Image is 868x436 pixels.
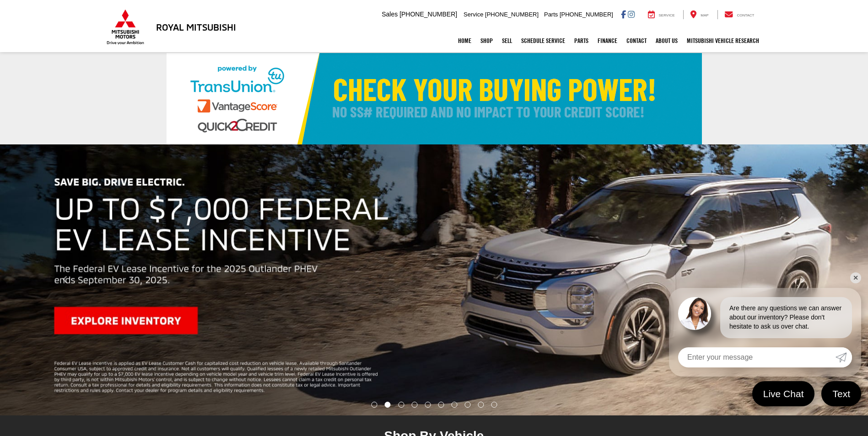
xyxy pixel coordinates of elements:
li: Go to slide number 7. [451,402,457,408]
a: Service [641,10,682,19]
span: Map [701,13,708,17]
a: Contact [717,10,761,19]
li: Go to slide number 10. [491,402,497,408]
li: Go to slide number 8. [464,402,470,408]
a: Home [453,29,476,52]
a: Shop [476,29,497,52]
li: Go to slide number 6. [438,402,444,408]
li: Go to slide number 9. [478,402,484,408]
span: Contact [737,13,754,17]
li: Go to slide number 4. [412,402,418,408]
a: Contact [622,29,651,52]
img: Agent profile photo [678,297,711,330]
li: Go to slide number 3. [399,402,404,408]
span: Parts [544,11,558,18]
a: About Us [651,29,682,52]
span: [PHONE_NUMBER] [399,11,457,18]
a: Parts: Opens in a new tab [570,29,593,52]
span: Sales [382,11,398,18]
a: Sell [497,29,517,52]
a: Text [821,381,861,406]
a: Finance [593,29,622,52]
span: Service [464,11,483,18]
a: Schedule Service: Opens in a new tab [517,29,570,52]
button: Click to view next picture. [738,163,868,397]
span: [PHONE_NUMBER] [485,11,539,18]
a: Facebook: Click to visit our Facebook page [621,11,626,18]
input: Enter your message [678,347,836,367]
img: Mitsubishi [105,9,146,45]
a: Instagram: Click to visit our Instagram page [628,11,635,18]
div: Are there any questions we can answer about our inventory? Please don't hesitate to ask us over c... [720,297,852,338]
li: Go to slide number 1. [371,402,377,408]
span: Live Chat [759,388,809,400]
img: Check Your Buying Power [167,53,702,144]
a: Submit [836,347,852,367]
a: Live Chat [752,381,815,406]
span: Text [828,388,855,400]
li: Go to slide number 2. [385,402,391,408]
a: Map [683,10,715,19]
h3: Royal Mitsubishi [156,22,236,32]
a: Mitsubishi Vehicle Research [682,29,764,52]
li: Go to slide number 5. [425,402,431,408]
span: Service [659,13,675,17]
span: [PHONE_NUMBER] [560,11,613,18]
